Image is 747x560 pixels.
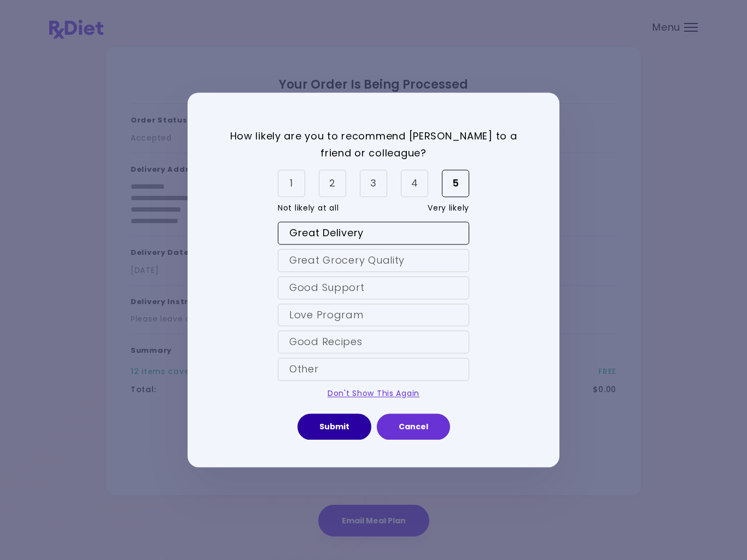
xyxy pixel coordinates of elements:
[297,414,371,440] button: Submit
[278,222,469,245] div: Great Delivery
[377,414,450,440] button: Cancel
[278,304,469,326] div: Love Program
[278,276,469,299] div: Good Support
[278,249,469,272] div: Great Grocery Quality
[442,170,469,197] div: 5
[328,388,419,399] a: Don't Show This Again
[215,128,532,161] p: How likely are you to recommend [PERSON_NAME] to a friend or colleague?
[401,170,428,197] div: 4
[278,331,469,354] div: Good Recipes
[278,170,305,197] div: 1
[319,170,346,197] div: 2
[278,200,339,218] span: Not likely at all
[360,170,387,197] div: 3
[428,200,469,218] span: Very likely
[278,358,469,381] div: Other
